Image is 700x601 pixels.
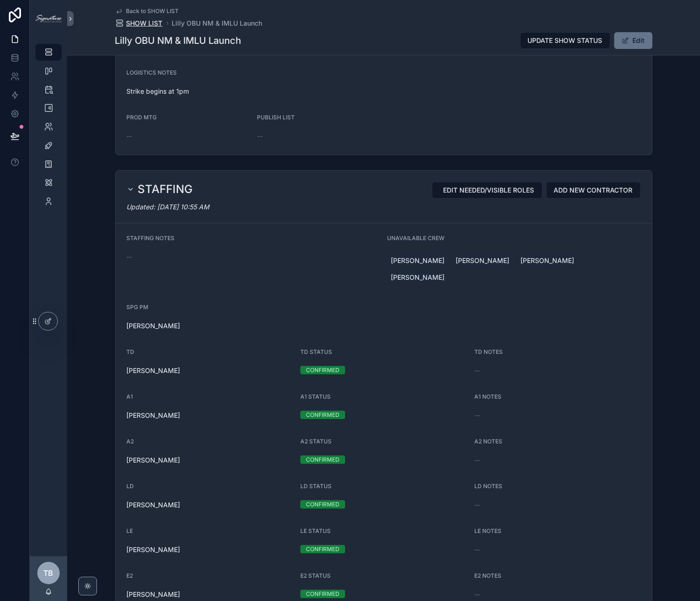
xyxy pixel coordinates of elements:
span: STAFFING NOTES [127,235,175,242]
span: UPDATE SHOW STATUS [528,36,603,45]
span: Back to SHOW LIST [126,7,179,15]
a: [PERSON_NAME] [127,411,180,420]
span: A1 STATUS [300,393,331,400]
span: [PERSON_NAME] [520,256,574,265]
a: [PERSON_NAME] [127,545,180,554]
span: A2 [127,438,134,445]
span: A1 [127,393,133,400]
a: Lilly OBU NM & IMLU Launch [172,19,263,28]
a: [PERSON_NAME] [387,271,448,284]
span: TD STATUS [300,348,332,355]
a: [PERSON_NAME] [452,254,513,267]
span: SPG PM [127,304,149,311]
span: E2 STATUS [300,572,331,579]
span: -- [257,131,263,141]
div: CONFIRMED [306,590,340,598]
div: scrollable content [30,37,67,222]
a: SHOW LIST [115,19,163,28]
span: PROD MTG [127,114,157,121]
button: Edit [614,32,652,49]
button: UPDATE SHOW STATUS [520,32,610,49]
div: CONFIRMED [306,366,340,374]
span: -- [127,131,132,141]
a: [PERSON_NAME] [127,321,180,331]
span: A2 STATUS [300,438,332,445]
span: SHOW LIST [126,19,163,28]
span: -- [474,411,480,420]
span: Strike begins at 1pm [127,87,641,96]
span: A1 NOTES [474,393,501,400]
span: -- [474,590,480,599]
a: [PERSON_NAME] [127,456,180,465]
a: [PERSON_NAME] [387,254,448,267]
h2: STAFFING [138,182,193,197]
span: -- [474,456,480,465]
a: [PERSON_NAME] [127,500,180,510]
button: EDIT NEEDED/VISIBLE ROLES [432,182,542,199]
span: TB [44,567,54,579]
span: LE STATUS [300,527,331,534]
span: -- [474,366,480,375]
span: A2 NOTES [474,438,502,445]
a: Back to SHOW LIST [115,7,179,15]
span: E2 NOTES [474,572,501,579]
span: -- [474,545,480,554]
div: CONFIRMED [306,456,340,464]
span: LE NOTES [474,527,501,534]
span: [PERSON_NAME] [456,256,509,265]
span: LOGISTICS NOTES [127,69,177,76]
span: -- [474,500,480,510]
a: [PERSON_NAME] [517,254,578,267]
span: LD [127,483,134,490]
span: LD STATUS [300,483,332,490]
span: TD [127,348,135,355]
span: E2 [127,572,133,579]
em: Updated: [DATE] 10:55 AM [127,203,210,211]
a: [PERSON_NAME] [127,366,180,375]
div: CONFIRMED [306,411,340,419]
div: CONFIRMED [306,545,340,553]
span: EDIT NEEDED/VISIBLE ROLES [444,186,534,195]
span: ADD NEW CONTRACTOR [554,186,633,195]
span: LE [127,527,133,534]
span: [PERSON_NAME] [391,273,444,282]
span: UNAVAILABLE CREW [387,235,444,242]
span: TD NOTES [474,348,503,355]
h1: Lilly OBU NM & IMLU Launch [115,34,242,47]
img: App logo [35,15,62,22]
span: -- [127,252,132,262]
button: ADD NEW CONTRACTOR [546,182,641,199]
span: [PERSON_NAME] [391,256,444,265]
div: CONFIRMED [306,500,340,509]
a: [PERSON_NAME] [127,590,180,599]
span: PUBLISH LIST [257,114,295,121]
span: LD NOTES [474,483,502,490]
